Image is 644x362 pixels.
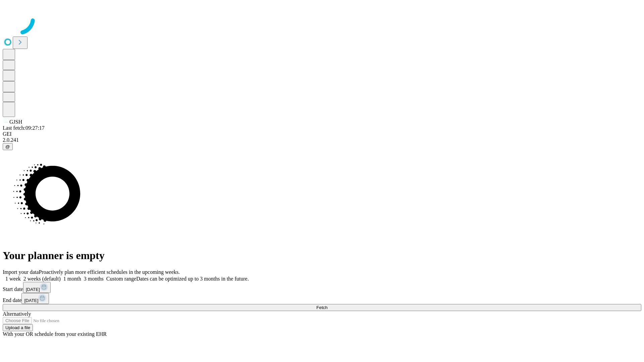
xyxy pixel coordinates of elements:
[3,125,45,131] span: Last fetch: 09:27:17
[21,293,49,304] button: [DATE]
[39,269,180,275] span: Proactively plan more efficient schedules in the upcoming weeks.
[5,144,10,149] span: @
[3,324,33,331] button: Upload a file
[9,119,22,125] span: GJSH
[3,269,39,275] span: Import your data
[3,143,13,150] button: @
[23,276,61,282] span: 2 weeks (default)
[3,293,641,304] div: End date
[106,276,136,282] span: Custom range
[3,311,31,317] span: Alternatively
[84,276,104,282] span: 3 months
[3,331,107,337] span: With your OR schedule from your existing EHR
[3,249,641,262] h1: Your planner is empty
[136,276,249,282] span: Dates can be optimized up to 3 months in the future.
[3,304,641,311] button: Fetch
[26,287,40,292] span: [DATE]
[3,282,641,293] div: Start date
[316,305,327,310] span: Fetch
[24,298,38,303] span: [DATE]
[3,137,641,143] div: 2.0.241
[63,276,81,282] span: 1 month
[23,282,51,293] button: [DATE]
[3,131,641,137] div: GEI
[5,276,21,282] span: 1 week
